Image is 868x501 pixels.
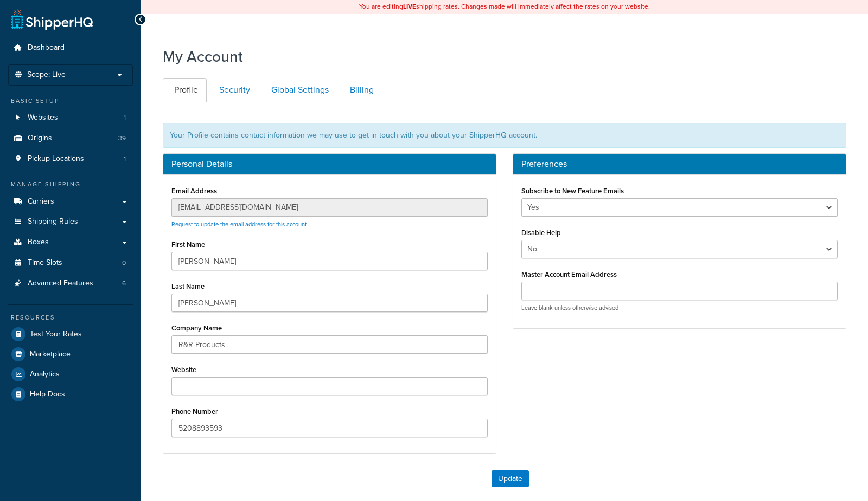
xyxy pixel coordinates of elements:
[8,274,133,294] a: Advanced Features 6
[163,46,243,67] h1: My Account
[163,78,207,102] a: Profile
[8,274,133,294] li: Advanced Features
[521,270,617,278] label: Master Account Email Address
[163,123,846,148] div: Your Profile contains contact information we may use to get in touch with you about your ShipperH...
[28,197,54,206] span: Carriers
[8,253,133,273] li: Time Slots
[28,134,52,143] span: Origins
[8,108,133,128] a: Websites 1
[8,128,133,148] li: Origins
[8,149,133,169] li: Pickup Locations
[521,159,838,169] h3: Preferences
[171,240,205,249] label: First Name
[122,258,126,268] span: 0
[521,304,838,312] p: Leave blank unless otherwise advised
[339,78,382,102] a: Billing
[171,324,222,332] label: Company Name
[8,344,133,364] a: Marketplace
[28,43,65,53] span: Dashboard
[30,330,82,339] span: Test Your Rates
[8,324,133,344] a: Test Your Rates
[8,38,133,58] a: Dashboard
[27,70,66,80] span: Scope: Live
[403,2,416,11] b: LIVE
[8,365,133,384] a: Analytics
[8,253,133,273] a: Time Slots 0
[124,113,126,122] span: 1
[171,282,205,290] label: Last Name
[8,192,133,212] a: Carriers
[28,217,78,226] span: Shipping Rules
[260,78,337,102] a: Global Settings
[28,258,62,268] span: Time Slots
[171,366,196,374] label: Website
[171,187,217,195] label: Email Address
[28,238,49,247] span: Boxes
[208,78,259,102] a: Security
[8,212,133,232] a: Shipping Rules
[521,187,624,195] label: Subscribe to New Feature Emails
[30,350,71,359] span: Marketplace
[118,134,126,143] span: 39
[8,385,133,404] a: Help Docs
[30,390,65,399] span: Help Docs
[124,154,126,164] span: 1
[171,159,488,169] h3: Personal Details
[8,232,133,252] a: Boxes
[30,370,60,379] span: Analytics
[8,313,133,322] div: Resources
[521,229,561,237] label: Disable Help
[8,149,133,169] a: Pickup Locations 1
[122,279,126,288] span: 6
[28,113,58,122] span: Websites
[171,407,218,415] label: Phone Number
[8,96,133,106] div: Basic Setup
[171,220,307,229] a: Request to update the email address for this account
[492,470,529,487] button: Update
[8,128,133,148] a: Origins 39
[28,279,93,288] span: Advanced Features
[11,8,93,30] a: ShipperHQ Home
[8,108,133,128] li: Websites
[8,180,133,189] div: Manage Shipping
[28,154,84,164] span: Pickup Locations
